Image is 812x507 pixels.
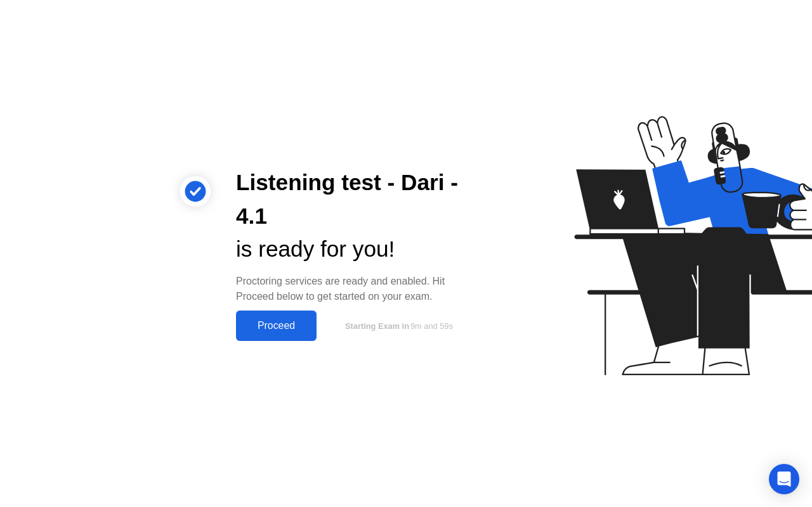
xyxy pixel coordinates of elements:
[236,274,472,304] div: Proctoring services are ready and enabled. Hit Proceed below to get started on your exam.
[769,464,799,494] div: Open Intercom Messenger
[323,314,472,338] button: Starting Exam in9m and 59s
[236,166,472,233] div: Listening test - Dari - 4.1
[410,321,453,331] span: 9m and 59s
[236,311,317,341] button: Proceed
[240,320,313,331] div: Proceed
[236,233,472,266] div: is ready for you!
